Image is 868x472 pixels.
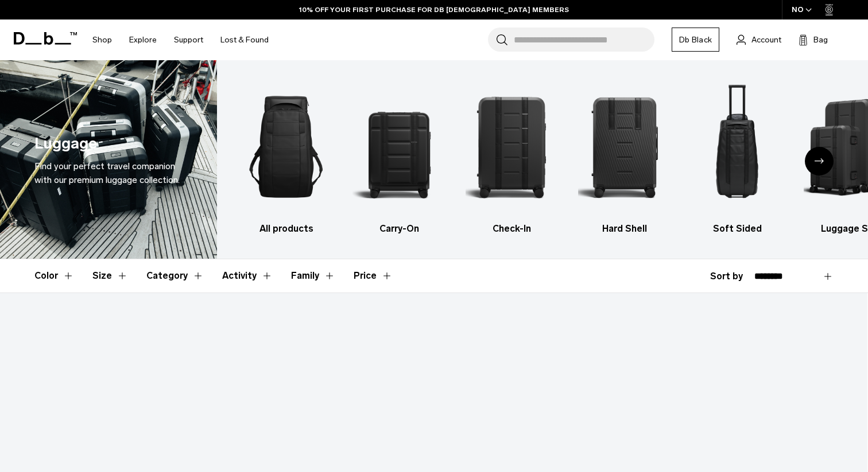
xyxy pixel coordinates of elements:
button: Toggle Filter [222,259,273,292]
button: Bag [799,33,828,46]
a: 10% OFF YOUR FIRST PURCHASE FOR DB [DEMOGRAPHIC_DATA] MEMBERS [299,5,569,15]
a: Lost & Found [220,19,269,60]
nav: Main Navigation [84,19,277,60]
a: Db Black [672,28,719,52]
li: 2 / 6 [352,77,445,236]
button: Toggle Price [354,259,393,292]
a: Account [737,33,781,46]
li: 3 / 6 [466,77,558,236]
h3: Soft Sided [691,222,783,236]
div: Next slide [805,147,834,175]
a: Shop [92,19,112,60]
span: Find your perfect travel companion with our premium luggage collection. [34,161,180,185]
a: Db All products [240,77,332,236]
li: 5 / 6 [691,77,783,236]
a: Explore [129,19,157,60]
img: Db [352,77,445,216]
button: Toggle Filter [92,259,128,292]
img: Db [578,77,671,216]
a: Support [174,19,203,60]
h1: Luggage [34,132,97,155]
a: Db Carry-On [352,77,445,236]
button: Toggle Filter [34,259,74,292]
a: Db Soft Sided [691,77,783,236]
span: Account [751,34,781,46]
li: 1 / 6 [240,77,332,236]
span: Bag [813,34,828,46]
h3: Check-In [466,222,558,236]
h3: Hard Shell [578,222,671,236]
img: Db [466,77,558,216]
h3: Carry-On [352,222,445,236]
button: Toggle Filter [146,259,204,292]
li: 4 / 6 [578,77,671,236]
img: Db [240,77,332,216]
h3: All products [240,222,332,236]
a: Db Check-In [466,77,558,236]
button: Toggle Filter [291,259,335,292]
a: Db Hard Shell [578,77,671,236]
img: Db [691,77,783,216]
